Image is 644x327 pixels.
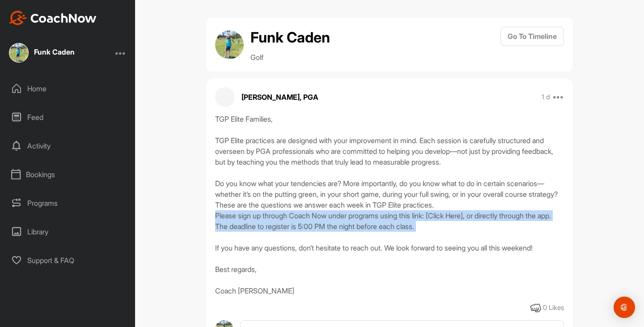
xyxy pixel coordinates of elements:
div: Support & FAQ [5,249,131,272]
div: Programs [5,192,131,214]
p: 1 d [542,93,550,102]
div: Funk Caden [34,48,75,55]
div: TGP Elite Families, TGP Elite practices are designed with your improvement in mind. Each session ... [215,114,564,296]
a: Go To Timeline [500,27,564,63]
div: Home [5,77,131,100]
div: Activity [5,135,131,157]
div: Library [5,221,131,243]
button: Go To Timeline [500,27,564,46]
div: Open Intercom Messenger [614,297,635,318]
h2: Funk Caden [250,27,330,48]
div: 0 Likes [543,303,564,313]
img: square_03e958b9c5e752df5a1a4417419a6203.jpg [9,43,29,63]
div: Bookings [5,163,131,186]
p: Golf [250,52,330,63]
img: avatar [215,30,244,59]
img: CoachNow [9,11,97,25]
div: Feed [5,106,131,128]
p: [PERSON_NAME], PGA [241,92,318,102]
